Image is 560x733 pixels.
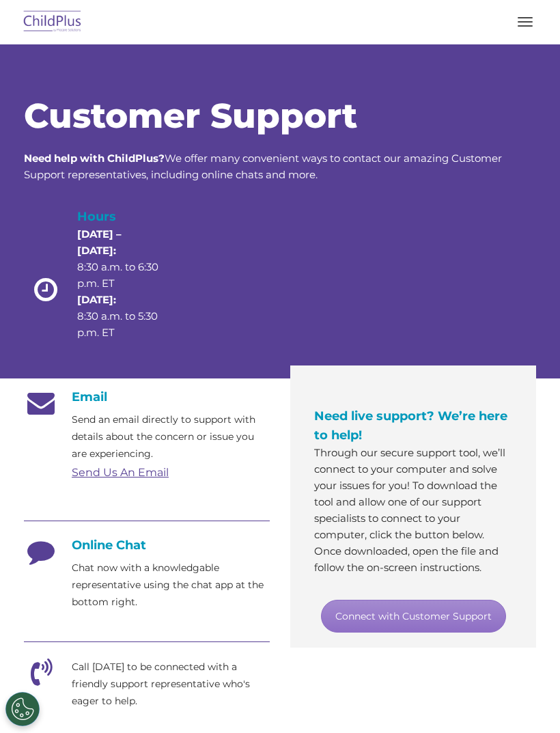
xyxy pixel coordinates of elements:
p: Through our secure support tool, we’ll connect to your computer and solve your issues for you! To... [314,445,512,576]
strong: [DATE]: [77,293,116,306]
h4: Email [24,389,270,404]
p: Send an email directly to support with details about the concern or issue you are experiencing. [72,411,270,462]
a: Connect with Customer Support [321,600,506,633]
strong: Need help with ChildPlus? [24,152,165,165]
p: 8:30 a.m. to 6:30 p.m. ET 8:30 a.m. to 5:30 p.m. ET [77,226,159,341]
button: Cookies Settings [5,692,40,726]
span: We offer many convenient ways to contact our amazing Customer Support representatives, including ... [24,152,502,181]
span: Customer Support [24,95,357,137]
h4: Online Chat [24,538,270,553]
a: Send Us An Email [72,466,169,479]
p: Chat now with a knowledgable representative using the chat app at the bottom right. [72,559,270,611]
p: Call [DATE] to be connected with a friendly support representative who's eager to help. [72,659,270,710]
strong: [DATE] – [DATE]: [77,227,122,257]
span: Need live support? We’re here to help! [314,409,507,443]
img: ChildPlus by Procare Solutions [20,6,85,38]
h4: Hours [77,207,159,226]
